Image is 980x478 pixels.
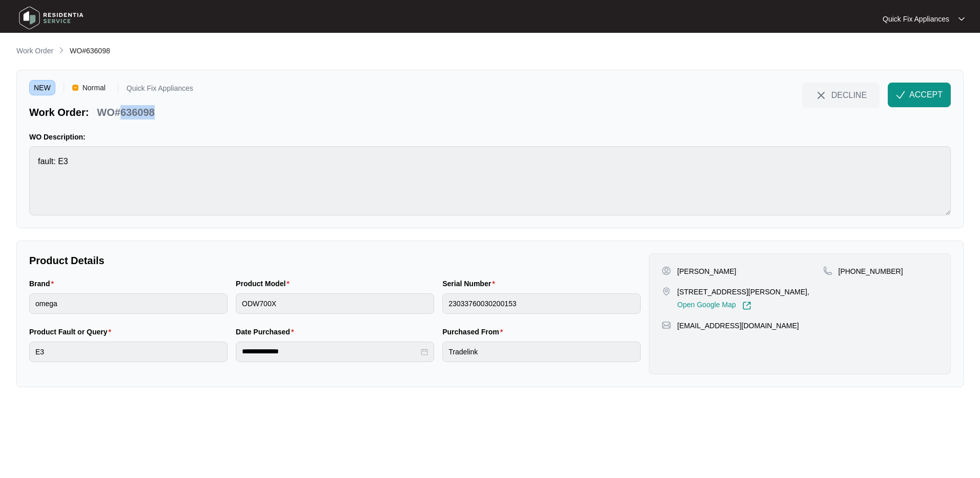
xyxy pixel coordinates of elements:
p: WO#636098 [97,105,154,120]
button: check-IconACCEPT [888,83,951,107]
input: Serial Number [442,293,641,314]
img: residentia service logo [15,3,87,33]
input: Brand [29,293,228,314]
p: Quick Fix Appliances [883,14,949,24]
textarea: fault: E3 [29,146,951,215]
span: DECLINE [831,89,867,101]
img: check-Icon [896,90,905,99]
p: Work Order [16,46,53,56]
label: Brand [29,278,58,289]
p: WO Description: [29,132,951,142]
label: Product Fault or Query [29,327,115,337]
p: Quick Fix Appliances [127,85,193,95]
span: ACCEPT [909,89,943,101]
button: close-IconDECLINE [802,83,880,107]
p: [PERSON_NAME] [677,266,736,276]
input: Purchased From [442,342,641,362]
img: Link-External [742,301,751,310]
input: Product Model [236,293,434,314]
img: user-pin [662,266,671,275]
p: [PHONE_NUMBER] [839,266,903,276]
img: close-Icon [815,89,827,102]
label: Date Purchased [236,327,298,337]
img: map-pin [662,287,671,296]
a: Open Google Map [677,301,751,310]
input: Product Fault or Query [29,342,228,362]
label: Purchased From [442,327,507,337]
label: Product Model [236,278,294,289]
img: map-pin [662,321,671,330]
p: Product Details [29,253,641,268]
p: [EMAIL_ADDRESS][DOMAIN_NAME] [677,321,799,331]
p: [STREET_ADDRESS][PERSON_NAME], [677,287,809,297]
span: Normal [78,80,110,95]
input: Date Purchased [242,346,419,357]
p: Work Order: [29,105,89,120]
span: NEW [29,80,55,95]
label: Serial Number [442,278,499,289]
img: map-pin [823,266,832,275]
span: WO#636098 [70,47,110,55]
img: Vercel Logo [72,85,78,91]
img: chevron-right [57,46,66,54]
img: dropdown arrow [958,16,965,22]
a: Work Order [14,46,55,57]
